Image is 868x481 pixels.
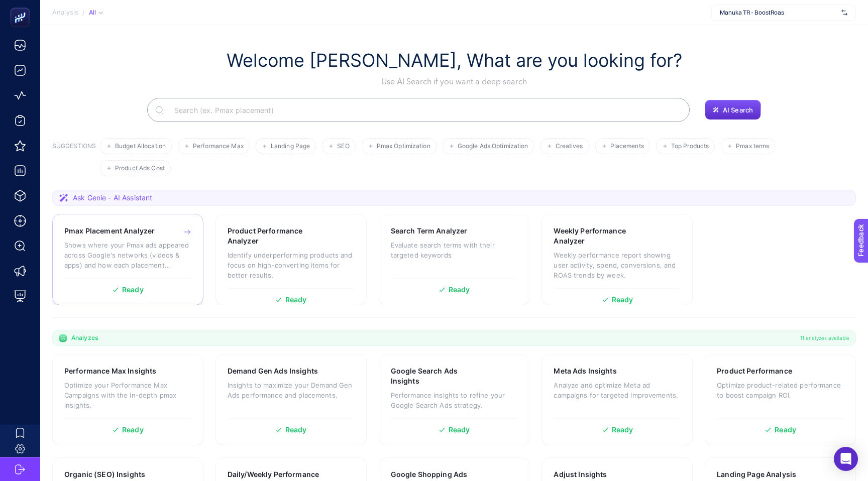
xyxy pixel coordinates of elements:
span: AI Search [723,106,753,114]
span: Manuka TR - BoostRoas [720,9,837,17]
h3: Pmax Placement Analyzer [64,226,155,236]
span: Google Ads Optimization [458,143,528,150]
p: Optimize your Performance Max Campaigns with the in-depth pmax insights. [64,380,191,410]
h3: Organic (SEO) Insights [64,469,145,479]
a: Google Search Ads InsightsPerformance insights to refine your Google Search Ads strategy.Ready [379,354,530,445]
div: Open Intercom Messenger [834,447,858,471]
span: Pmax terms [736,143,769,150]
h3: SUGGESTIONS [52,142,96,176]
span: Analysis [52,9,78,17]
span: Ready [122,426,144,433]
span: Ready [612,426,633,433]
h3: Adjust Insights [554,469,607,479]
p: Optimize product-related performance to boost campaign ROI. [717,380,844,400]
a: Product PerformanceOptimize product-related performance to boost campaign ROI.Ready [705,354,856,445]
span: / [82,8,85,16]
span: Ready [449,286,470,293]
span: Analyzes [71,334,98,342]
div: All [89,9,103,17]
p: Use AI Search if you want a deep search [227,76,682,88]
span: Placements [610,143,644,150]
h3: Product Performance [717,366,792,376]
input: Search [166,96,682,124]
a: Demand Gen Ads InsightsInsights to maximize your Demand Gen Ads performance and placements.Ready [215,354,367,445]
h3: Weekly Performance Analyzer [554,226,649,246]
a: Meta Ads InsightsAnalyze and optimize Meta ad campaigns for targeted improvements.Ready [541,354,693,445]
span: Ask Genie - AI Assistant [73,193,152,203]
span: Pmax Optimization [377,143,430,150]
p: Evaluate search terms with their targeted keywords [391,240,518,260]
a: Search Term AnalyzerEvaluate search terms with their targeted keywordsReady [379,214,530,305]
a: Pmax Placement AnalyzerShows where your Pmax ads appeared across Google's networks (videos & apps... [52,214,203,305]
span: Ready [285,426,307,433]
span: Performance Max [193,143,244,150]
span: Ready [775,426,796,433]
span: Top Products [671,143,709,150]
h3: Meta Ads Insights [554,366,616,376]
span: Creatives [556,143,583,150]
span: Ready [285,296,307,303]
button: AI Search [705,100,761,120]
p: Weekly performance report showing user activity, spend, conversions, and ROAS trends by week. [554,250,681,280]
a: Performance Max InsightsOptimize your Performance Max Campaigns with the in-depth pmax insights.R... [52,354,203,445]
p: Shows where your Pmax ads appeared across Google's networks (videos & apps) and how each placemen... [64,240,191,270]
span: Landing Page [271,143,310,150]
h3: Product Performance Analyzer [228,226,323,246]
span: Ready [449,426,470,433]
a: Product Performance AnalyzerIdentify underperforming products and focus on high-converting items ... [215,214,367,305]
span: Ready [122,286,144,293]
h3: Demand Gen Ads Insights [228,366,318,376]
span: Feedback [6,3,38,11]
span: SEO [337,143,349,150]
p: Insights to maximize your Demand Gen Ads performance and placements. [228,380,355,400]
span: Budget Allocation [115,143,166,150]
img: svg%3e [841,8,847,18]
a: Weekly Performance AnalyzerWeekly performance report showing user activity, spend, conversions, a... [541,214,693,305]
h3: Landing Page Analysis [717,469,796,479]
p: Analyze and optimize Meta ad campaigns for targeted improvements. [554,380,681,400]
h3: Search Term Analyzer [391,226,468,236]
span: Ready [612,296,633,303]
h3: Google Search Ads Insights [391,366,486,386]
span: Product Ads Cost [115,165,165,172]
p: Performance insights to refine your Google Search Ads strategy. [391,390,518,410]
h1: Welcome [PERSON_NAME], What are you looking for? [227,49,682,72]
span: 11 analyzes available [800,334,849,342]
h3: Performance Max Insights [64,366,156,376]
p: Identify underperforming products and focus on high-converting items for better results. [228,250,355,280]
